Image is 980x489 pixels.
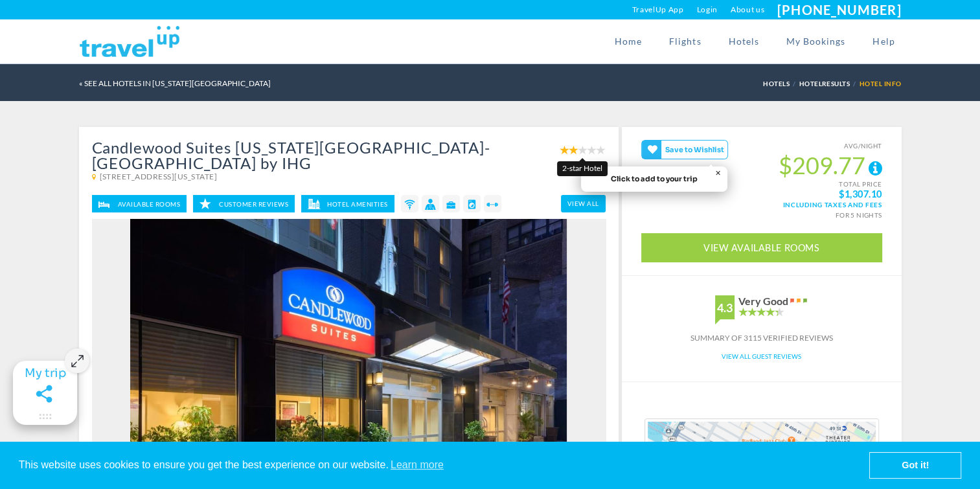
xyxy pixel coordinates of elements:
gamitee-floater-minimize-handle: Maximize [13,361,77,425]
strong: $1,307.10 [839,189,882,199]
div: Summary of 3115 verified reviews [622,332,902,344]
a: Hotel Amenities [301,195,394,212]
a: dismiss cookie message [870,453,961,479]
a: learn more about cookies [389,455,446,475]
a: Help [859,19,901,63]
a: My Bookings [773,19,860,63]
div: 4.3 [715,295,735,319]
a: view all [561,195,606,212]
a: View All Guest Reviews [722,352,801,360]
a: Hotels [763,80,793,87]
a: Available Rooms [92,195,187,212]
h1: Candlewood Suites [US_STATE][GEOGRAPHIC_DATA]-[GEOGRAPHIC_DATA] by IHG [92,140,560,171]
span: This website uses cookies to ensure you get the best experience on our website. [19,455,869,475]
a: « SEE ALL HOTELS IN [US_STATE][GEOGRAPHIC_DATA] [79,78,271,88]
a: View Available Rooms [641,233,882,262]
a: HotelResults [799,80,853,87]
a: Customer Reviews [193,195,295,212]
div: for 5 nights [641,209,882,220]
a: [PHONE_NUMBER] [777,2,901,17]
gamitee-button: Get your friends' opinions [641,140,729,159]
li: Hotel Info [860,72,902,95]
a: Home [601,19,655,63]
div: Very Good [738,295,788,307]
span: $209.77 [641,152,882,179]
small: TOTAL PRICE [641,179,882,199]
a: Hotels [714,19,772,63]
div: 2-star Hotel [557,161,608,176]
span: [STREET_ADDRESS][US_STATE] [100,172,217,181]
a: Flights [655,19,714,63]
span: Including taxes and fees [641,199,882,209]
small: AVG/NIGHT [641,140,882,152]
